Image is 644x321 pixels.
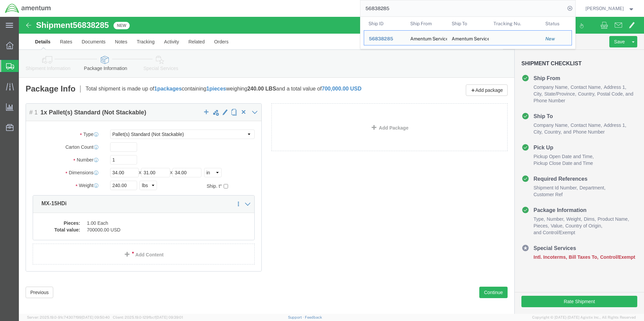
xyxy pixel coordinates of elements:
[156,315,183,319] span: [DATE] 09:39:01
[452,31,484,45] div: Amentum Services, Inc
[585,4,635,12] button: [PERSON_NAME]
[405,17,447,30] th: Ship From
[305,315,322,319] a: Feedback
[541,17,572,30] th: Status
[410,31,442,45] div: Amentum Services, Inc.
[545,35,567,42] div: New
[113,315,183,319] span: Client: 2025.19.0-129fbcf
[447,17,489,30] th: Ship To
[82,315,110,319] span: [DATE] 09:50:40
[364,17,406,30] th: Ship ID
[360,0,565,16] input: Search for shipment number, reference number
[364,17,575,49] table: Search Results
[585,5,624,12] span: Claudia Fernandez
[369,36,393,41] span: 56838285
[288,315,305,319] a: Support
[488,17,541,30] th: Tracking Nu.
[5,3,51,13] img: logo
[27,315,110,319] span: Server: 2025.19.0-91c74307f99
[369,35,401,42] div: 56838285
[19,17,644,314] iframe: FS Legacy Container
[532,315,636,320] span: Copyright © [DATE]-[DATE] Agistix Inc., All Rights Reserved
